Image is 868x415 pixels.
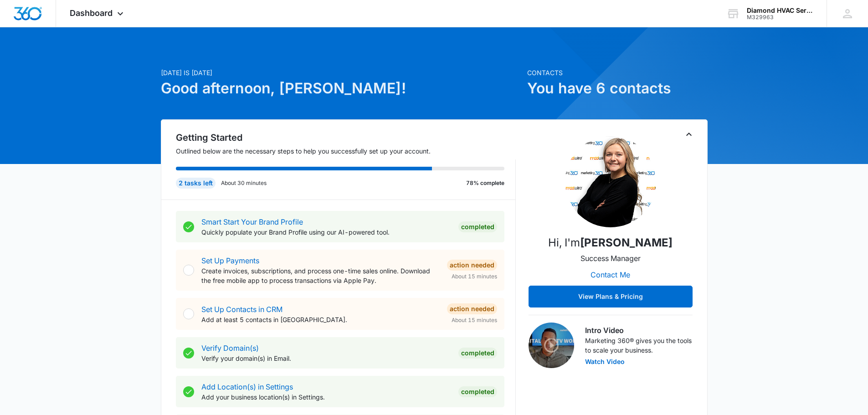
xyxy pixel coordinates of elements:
[747,7,813,14] div: account name
[548,235,673,251] p: Hi, I'm
[466,179,504,187] p: 78% complete
[458,348,497,359] div: Completed
[176,178,216,189] div: 2 tasks left
[585,325,693,336] h3: Intro Video
[201,227,451,237] p: Quickly populate your Brand Profile using our AI-powered tool.
[580,236,673,249] strong: [PERSON_NAME]
[201,343,259,353] a: Verify Domain(s)
[747,14,813,20] div: account id
[176,131,516,144] h2: Getting Started
[201,217,303,226] a: Smart Start Your Brand Profile
[529,286,693,307] button: View Plans & Pricing
[585,336,693,355] p: Marketing 360® gives you the tools to scale your business.
[201,256,259,265] a: Set Up Payments
[585,359,625,365] button: Watch Video
[161,68,522,77] p: [DATE] is [DATE]
[581,264,639,286] button: Contact Me
[565,136,656,227] img: Aimee Lee
[529,323,574,368] img: Intro Video
[580,253,641,264] p: Success Manager
[458,386,497,397] div: Completed
[201,354,451,363] p: Verify your domain(s) in Email.
[447,303,497,314] div: Action Needed
[201,382,293,391] a: Add Location(s) in Settings
[176,146,516,156] p: Outlined below are the necessary steps to help you successfully set up your account.
[70,8,113,18] span: Dashboard
[452,272,497,281] span: About 15 minutes
[447,260,497,271] div: Action Needed
[527,68,708,77] p: Contacts
[201,315,440,324] p: Add at least 5 contacts in [GEOGRAPHIC_DATA].
[201,305,282,314] a: Set Up Contacts in CRM
[161,77,522,99] h1: Good afternoon, [PERSON_NAME]!
[683,129,694,140] button: Toggle Collapse
[201,266,440,285] p: Create invoices, subscriptions, and process one-time sales online. Download the free mobile app t...
[201,392,451,402] p: Add your business location(s) in Settings.
[452,316,497,324] span: About 15 minutes
[221,179,267,187] p: About 30 minutes
[458,221,497,232] div: Completed
[527,77,708,99] h1: You have 6 contacts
